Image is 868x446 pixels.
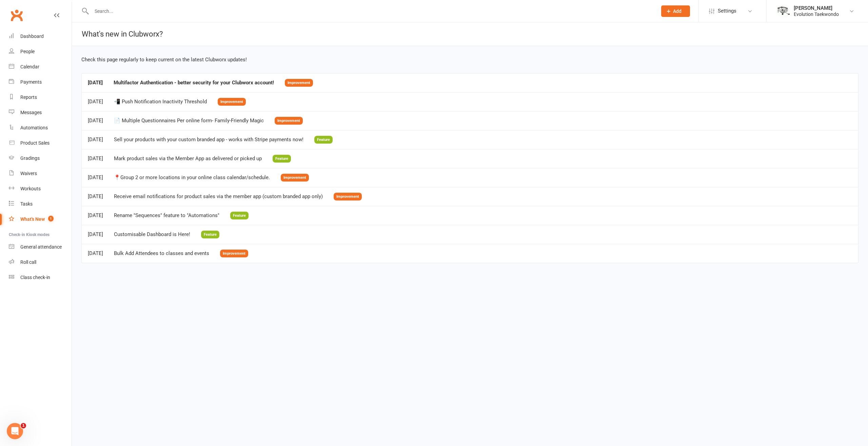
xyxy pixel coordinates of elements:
div: [DATE] [88,232,103,237]
img: thumb_image1604702925.png [777,4,790,18]
a: Tasks [9,196,72,212]
div: [DATE] [88,80,103,86]
div: Check this page regularly to keep current on the latest Clubworx updates! [81,56,859,64]
div: What's New [20,216,45,222]
div: Dashboard [20,34,44,39]
a: Clubworx [8,7,25,24]
span: Improvement [220,250,248,257]
a: Gradings [9,151,72,166]
div: Rename "Sequences" feature to "Automations" [114,213,219,218]
span: Add [673,8,682,14]
a: [DATE]📲 Push Notification Inactivity ThresholdImprovement [88,98,246,104]
div: Bulk Add Attendees to classes and events [114,251,209,256]
span: Improvement [334,193,362,200]
a: Payments [9,75,72,90]
a: [DATE]📍Group 2 or more locations in your online class calendar/schedule.Improvement [88,174,309,180]
div: Tasks [20,201,33,207]
a: [DATE]Bulk Add Attendees to classes and eventsImprovement [88,250,248,256]
a: [DATE]Multifactor Authentication - better security for your Clubworx account!Improvement [88,79,313,85]
div: [DATE] [88,213,103,218]
span: Improvement [285,79,313,87]
a: [DATE]Sell your products with your custom branded app - works with Stripe payments now!Feature [88,136,333,142]
span: Feature [273,155,291,163]
span: Feature [314,136,333,144]
a: What's New1 [9,212,72,227]
div: Receive email notifications for product sales via the member app (custom branded app only) [114,194,323,199]
a: Calendar [9,59,72,75]
div: General attendance [20,244,62,250]
a: Product Sales [9,135,72,151]
iframe: Intercom live chat [7,423,23,439]
div: Waivers [20,171,37,176]
div: [DATE] [88,194,103,199]
div: People [20,49,35,54]
a: Dashboard [9,29,72,44]
div: Payments [20,79,42,85]
a: General attendance kiosk mode [9,239,72,255]
a: [DATE]Customisable Dashboard is Here!Feature [88,231,219,237]
h1: What's new in Clubworx? [72,22,163,46]
div: 📄 Multiple Questionnaires Per online form- Family-Friendly Magic [114,118,264,124]
div: Gradings [20,155,40,161]
div: Mark product sales via the Member App as delivered or picked up [114,156,262,162]
div: [DATE] [88,99,103,105]
div: Messages [20,110,42,115]
div: [DATE] [88,175,103,180]
span: 1 [48,216,54,221]
a: Waivers [9,166,72,181]
a: Class kiosk mode [9,270,72,285]
div: Class check-in [20,275,50,280]
span: 1 [21,423,26,428]
a: Workouts [9,181,72,196]
span: Improvement [218,98,246,106]
div: Reports [20,94,37,100]
a: [DATE]Receive email notifications for product sales via the member app (custom branded app only)I... [88,193,362,199]
input: Search... [90,6,652,16]
div: 📍Group 2 or more locations in your online class calendar/schedule. [114,175,270,180]
button: Add [661,5,690,17]
div: Sell your products with your custom branded app - works with Stripe payments now! [114,137,303,143]
div: Evolution Taekwondo [794,11,839,17]
a: [DATE]Rename "Sequences" feature to "Automations"Feature [88,212,249,218]
div: 📲 Push Notification Inactivity Threshold [114,99,207,105]
a: [DATE]Mark product sales via the Member App as delivered or picked upFeature [88,155,291,161]
a: Messages [9,105,72,120]
div: [DATE] [88,251,103,256]
a: Roll call [9,255,72,270]
span: Improvement [281,174,309,182]
a: Automations [9,120,72,135]
div: Automations [20,125,48,130]
div: [PERSON_NAME] [794,5,839,11]
a: People [9,44,72,59]
span: Improvement [275,117,303,125]
span: Feature [201,231,219,238]
div: [DATE] [88,137,103,143]
div: Workouts [20,186,41,191]
div: Calendar [20,64,39,69]
a: Reports [9,90,72,105]
span: Feature [230,212,249,219]
div: [DATE] [88,118,103,124]
div: Customisable Dashboard is Here! [114,232,190,237]
div: [DATE] [88,156,103,162]
div: Roll call [20,259,36,265]
div: Multifactor Authentication - better security for your Clubworx account! [114,80,274,86]
a: [DATE]📄 Multiple Questionnaires Per online form- Family-Friendly MagicImprovement [88,117,303,123]
span: Settings [718,3,736,19]
div: Product Sales [20,140,50,146]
